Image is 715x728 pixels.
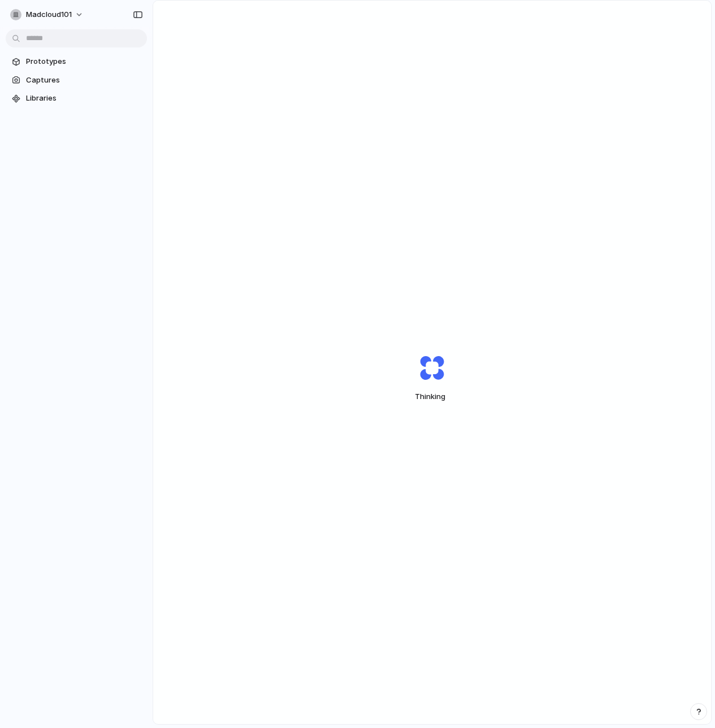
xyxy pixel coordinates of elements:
[6,53,147,70] a: Prototypes
[26,75,142,86] span: Captures
[26,56,142,67] span: Prototypes
[393,391,471,402] span: Thinking
[6,72,147,89] a: Captures
[6,90,147,107] a: Libraries
[6,6,89,24] button: madcloud101
[26,9,72,20] span: madcloud101
[26,93,142,104] span: Libraries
